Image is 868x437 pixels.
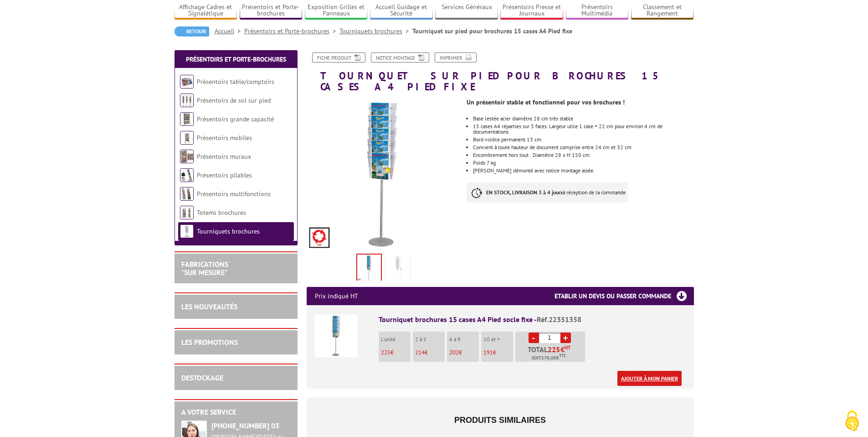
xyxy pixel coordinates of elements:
sup: TTC [559,353,566,358]
a: - [529,333,539,343]
a: Présentoirs multifonctions [197,190,271,198]
span: 214 [415,349,425,356]
a: Présentoirs grande capacité [197,115,274,123]
img: Tourniquets brochures [180,224,194,238]
span: Produits similaires [454,416,546,425]
li: Encombrement hors tout : Diamètre 28 x H 150 cm. [473,152,693,158]
sup: HT [565,344,570,351]
p: € [381,349,411,356]
div: Tourniquet brochures 15 cases A4 Pied socle fixe - [379,314,686,325]
a: Accueil Guidage et Sécurité [370,3,433,18]
img: Présentoirs table/comptoirs [180,75,194,88]
a: Imprimer [435,52,477,62]
p: € [415,349,445,356]
p: € [483,349,513,356]
span: 191 [483,349,493,356]
img: Présentoirs pliables [180,168,194,182]
img: Tourniquet brochures 15 cases A4 Pied socle fixe [315,314,358,357]
button: Cookies (fenêtre modale) [836,406,868,437]
span: 225 [548,346,560,353]
span: € [560,346,565,353]
img: Présentoirs grande capacité [180,112,194,126]
li: Tourniquet sur pied pour brochures 15 cases A4 Pied fixe [412,26,572,36]
img: Cookies (fenêtre modale) [841,410,863,432]
a: Présentoirs et Porte-brochures [240,3,303,18]
img: tourniquets_brochures_22351358_2.jpg [357,255,381,283]
span: Réf.22351358 [537,315,581,324]
span: 202 [449,349,459,356]
li: Poids 7 kg [473,160,693,166]
strong: [PHONE_NUMBER] 03 [211,421,279,430]
a: Classement et Rangement [631,3,694,18]
img: Présentoirs de sol sur pied [180,94,194,107]
a: Présentoirs Multimédia [566,3,629,18]
a: LES NOUVEAUTÉS [181,302,237,311]
a: Présentoirs mobiles [197,134,252,142]
a: Tourniquets brochures [339,27,412,35]
span: Soit € [532,354,566,362]
a: Notice Montage [371,52,429,62]
td: Un présentoir stable et fonctionnel pour vos brochures ! [467,98,678,107]
a: Services Généraux [435,3,498,18]
strong: EN STOCK, LIVRAISON 3 à 4 jours [486,189,563,196]
h1: Tourniquet sur pied pour brochures 15 cases A4 Pied fixe [300,52,701,92]
p: à réception de la commande [467,182,628,203]
a: Totems brochures [197,208,246,217]
img: tourniquets_brochures_22351358_2.jpg [307,97,460,250]
li: Base lestée acier diamètre 28 cm très stable [473,116,693,121]
img: Présentoirs mobiles [180,131,194,145]
img: Totems brochures [180,206,194,219]
li: Bord visible permanent 13 cm. [473,137,693,142]
a: Affichage Cadres et Signalétique [175,3,237,18]
a: Présentoirs muraux [197,152,251,161]
a: Tourniquets brochures [197,227,260,235]
li: [PERSON_NAME] démonté avec notice montage aisée. [473,168,693,173]
a: Présentoirs table/comptoirs [197,78,274,86]
li: Convient à toute hauteur de document comprise entre 24 cm et 32 cm. [473,145,693,150]
a: Fiche produit [312,52,365,62]
a: Présentoirs pliables [197,171,252,179]
p: 2 à 5 [415,336,445,343]
a: DESTOCKAGE [181,373,223,382]
span: 270,00 [541,354,556,362]
img: 22351358_dessin2.jpg [386,255,408,284]
img: Présentoirs muraux [180,150,194,163]
span: 225 [381,349,390,356]
a: FABRICATIONS"Sur Mesure" [181,260,228,277]
p: € [449,349,479,356]
a: Retour [175,26,209,36]
a: Ajouter à mon panier [617,371,682,386]
p: Prix indiqué HT [315,287,358,305]
h2: A votre service [181,408,291,416]
a: Exposition Grilles et Panneaux [305,3,368,18]
p: L'unité [381,336,411,343]
a: Présentoirs et Porte-brochures [244,27,339,35]
a: Présentoirs et Porte-brochures [186,55,286,63]
h3: Etablir un devis ou passer commande [555,287,694,305]
p: 10 et + [483,336,513,343]
p: 6 à 9 [449,336,479,343]
p: Total [518,346,585,362]
a: LES PROMOTIONS [181,338,238,347]
a: Accueil [215,27,244,35]
a: Présentoirs de sol sur pied [197,96,271,104]
a: + [560,333,571,343]
a: Présentoirs Presse et Journaux [500,3,563,18]
img: Présentoirs multifonctions [180,187,194,201]
li: 15 cases A4 réparties sur 3 faces. Largeur utile 1 case = 22 cm pour environ 4 cm de documentations. [473,124,693,135]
